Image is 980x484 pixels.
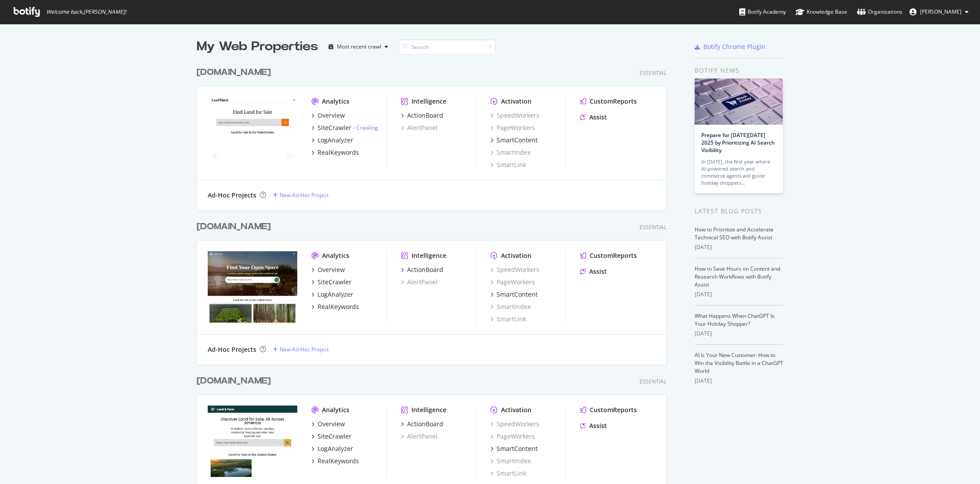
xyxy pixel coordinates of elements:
[273,191,329,199] a: New Ad-Hoc Project
[695,330,783,338] div: [DATE]
[580,267,607,276] a: Assist
[590,251,637,260] div: CustomReports
[318,290,353,299] div: LogAnalyzer
[497,290,538,299] div: SmartContent
[311,420,345,428] a: Overview
[701,131,775,154] a: Prepare for [DATE][DATE] 2025 by Prioritizing AI Search Visibility
[501,251,531,260] div: Activation
[490,315,526,324] a: SmartLink
[208,345,256,354] div: Ad-Hoc Projects
[46,8,126,15] span: Welcome back, [PERSON_NAME] !
[280,346,329,353] div: New Ad-Hoc Project
[318,136,353,145] div: LogAnalyzer
[490,457,531,465] a: SmartIndex
[401,278,438,287] a: AlertPanel
[318,302,359,311] div: RealKeywords
[902,5,976,19] button: [PERSON_NAME]
[857,7,902,16] div: Organizations
[497,444,538,453] div: SmartContent
[401,265,443,274] a: ActionBoard
[703,42,766,51] div: Botify Chrome Plugin
[490,123,535,132] div: PageWorkers
[796,7,847,16] div: Knowledge Base
[501,97,531,106] div: Activation
[325,40,392,54] button: Most recent crawl
[490,148,531,157] div: SmartIndex
[695,78,783,125] img: Prepare for Black Friday 2025 by Prioritizing AI Search Visibility
[580,421,607,430] a: Assist
[695,42,766,51] a: Botify Chrome Plugin
[318,457,359,465] div: RealKeywords
[318,148,359,157] div: RealKeywords
[197,375,274,387] a: [DOMAIN_NAME]
[411,251,446,260] div: Intelligence
[695,377,783,385] div: [DATE]
[318,432,352,441] div: SiteCrawler
[490,136,538,145] a: SmartContent
[197,66,271,79] div: [DOMAIN_NAME]
[490,111,539,120] a: SpeedWorkers
[399,39,496,55] input: Search
[311,265,345,274] a: Overview
[401,111,443,120] a: ActionBoard
[311,457,359,465] a: RealKeywords
[589,113,607,122] div: Assist
[407,111,443,120] div: ActionBoard
[739,7,786,16] div: Botify Academy
[695,312,774,328] a: What Happens When ChatGPT Is Your Holiday Shopper?
[208,251,297,323] img: land.com
[695,290,783,298] div: [DATE]
[411,406,446,414] div: Intelligence
[322,406,349,414] div: Analytics
[490,302,531,311] a: SmartIndex
[197,66,274,79] a: [DOMAIN_NAME]
[311,111,345,120] a: Overview
[490,265,539,274] a: SpeedWorkers
[318,123,352,132] div: SiteCrawler
[337,44,381,49] div: Most recent crawl
[407,420,443,428] div: ActionBoard
[497,136,538,145] div: SmartContent
[273,346,329,353] a: New Ad-Hoc Project
[490,432,535,441] a: PageWorkers
[695,206,783,216] div: Latest Blog Posts
[208,97,297,168] img: landwatch.com
[401,420,443,428] a: ActionBoard
[197,375,271,387] div: [DOMAIN_NAME]
[501,406,531,414] div: Activation
[590,97,637,106] div: CustomReports
[701,158,776,186] div: In [DATE], the first year where AI-powered search and commerce agents will guide holiday shoppers…
[318,420,345,428] div: Overview
[490,160,526,169] a: SmartLink
[318,444,353,453] div: LogAnalyzer
[490,469,526,478] div: SmartLink
[280,191,329,199] div: New Ad-Hoc Project
[920,8,961,15] span: Michael Glavac
[311,432,352,441] a: SiteCrawler
[401,123,438,132] a: AlertPanel
[356,124,378,131] a: Crawling
[580,406,637,414] a: CustomReports
[411,97,446,106] div: Intelligence
[311,302,359,311] a: RealKeywords
[589,267,607,276] div: Assist
[197,38,318,56] div: My Web Properties
[318,111,345,120] div: Overview
[322,97,349,106] div: Analytics
[695,265,780,288] a: How to Save Hours on Content and Research Workflows with Botify Assist
[695,226,774,241] a: How to Prioritize and Accelerate Technical SEO with Botify Assist
[311,290,353,299] a: LogAnalyzer
[490,278,535,287] a: PageWorkers
[490,420,539,428] a: SpeedWorkers
[589,421,607,430] div: Assist
[401,432,438,441] a: AlertPanel
[311,136,353,145] a: LogAnalyzer
[311,123,378,132] a: SiteCrawler- Crawling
